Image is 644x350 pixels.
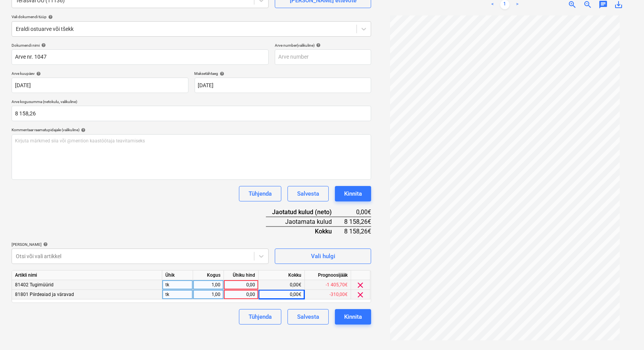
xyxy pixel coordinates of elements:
div: [PERSON_NAME] [12,242,269,247]
span: help [42,242,48,247]
div: Salvesta [297,312,319,322]
span: help [35,71,41,76]
div: Kogus [193,271,224,280]
div: Salvesta [297,189,319,199]
div: tk [162,290,193,299]
div: Arve kuupäev [12,71,188,76]
span: help [219,71,225,76]
button: Salvesta [288,186,329,201]
span: help [40,43,46,47]
div: Kokku [259,271,305,280]
div: 8 158,26€ [344,227,371,236]
div: -310,00€ [305,290,351,299]
div: Jaotamata kulud [266,217,344,227]
div: Kommentaar raamatupidajale (valikuline) [12,127,371,132]
span: clear [356,290,365,299]
div: Artikli nimi [12,271,162,280]
div: 0,00€ [344,208,371,217]
button: Tühjenda [239,309,281,325]
div: 1,00 [196,290,220,299]
input: Tähtaega pole määratud [195,78,372,93]
div: Vali hulgi [311,251,335,261]
div: 1,00 [196,280,220,290]
div: Kinnita [344,312,362,322]
div: Prognoosijääk [305,271,351,280]
input: Arve number [275,49,371,65]
div: 0,00 [227,280,255,290]
span: 81801 Piirdeaiad ja väravad [15,292,74,297]
div: Ühik [162,271,193,280]
button: Kinnita [335,186,371,201]
input: Arve kuupäeva pole määratud. [12,78,188,93]
iframe: Chat Widget [605,313,644,350]
div: Dokumendi nimi [12,43,269,48]
div: Kokku [266,227,344,236]
span: help [314,43,321,47]
div: Tühjenda [249,312,272,322]
button: Salvesta [288,309,329,325]
input: Dokumendi nimi [12,49,269,65]
div: Ühiku hind [224,271,259,280]
span: 81402 Tugimüürid [15,282,54,287]
div: Vali dokumendi tüüp [12,14,371,19]
span: help [47,15,53,19]
div: -1 405,70€ [305,280,351,290]
span: clear [356,281,365,290]
span: help [79,128,86,132]
button: Vali hulgi [275,249,371,264]
div: 0,00€ [259,280,305,290]
div: Kinnita [344,189,362,199]
div: 0,00€ [259,290,305,299]
div: Maksetähtaeg [195,71,372,76]
div: Arve number (valikuline) [275,43,371,48]
input: Arve kogusumma (netokulu, valikuline) [12,106,371,121]
div: Jaotatud kulud (neto) [266,208,344,217]
button: Tühjenda [239,186,281,201]
div: 8 158,26€ [344,217,371,227]
div: Tühjenda [249,189,272,199]
button: Kinnita [335,309,371,325]
div: tk [162,280,193,290]
div: 0,00 [227,290,255,299]
p: Arve kogusumma (netokulu, valikuline) [12,99,371,106]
